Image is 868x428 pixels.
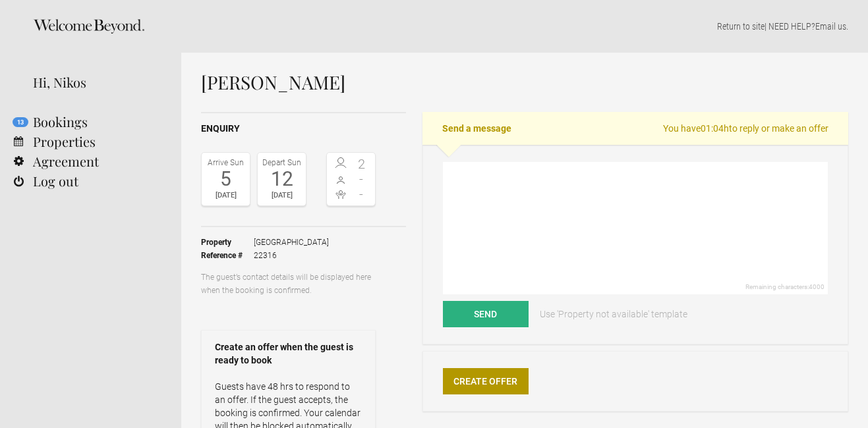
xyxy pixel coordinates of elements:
div: Arrive Sun [205,156,246,169]
div: 12 [261,169,303,189]
div: [DATE] [261,189,303,202]
h1: [PERSON_NAME] [201,72,848,92]
span: You have to reply or make an offer [663,122,828,135]
div: [DATE] [205,189,246,202]
flynt-notification-badge: 13 [13,117,28,127]
span: - [351,188,372,201]
strong: Property [201,236,254,249]
div: Depart Sun [261,156,303,169]
span: 2 [351,157,372,171]
p: | NEED HELP? . [201,20,848,33]
a: Use 'Property not available' template [531,301,697,327]
button: Send [443,301,529,327]
a: Email us [815,21,846,32]
span: 22316 [254,249,329,262]
strong: Reference # [201,249,254,262]
span: - [351,173,372,186]
div: 5 [205,169,246,189]
div: Hi, Nikos [33,72,161,92]
flynt-countdown: 01:04h [701,123,729,134]
span: [GEOGRAPHIC_DATA] [254,236,329,249]
h2: Enquiry [201,122,406,136]
a: Create Offer [443,368,529,394]
a: Return to site [717,21,765,32]
h2: Send a message [422,112,848,145]
strong: Create an offer when the guest is ready to book [215,340,362,367]
p: The guest’s contact details will be displayed here when the booking is confirmed. [201,271,376,297]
